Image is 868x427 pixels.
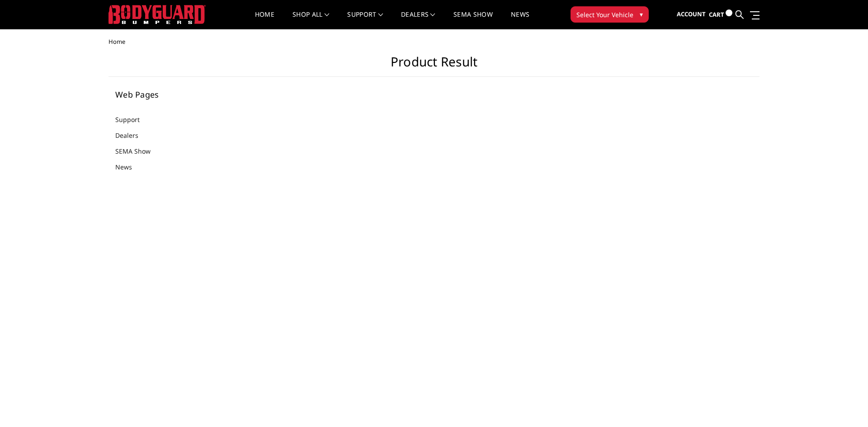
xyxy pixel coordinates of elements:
[576,10,633,19] span: Select Your Vehicle
[453,11,493,29] a: SEMA Show
[108,54,759,77] h1: Product Result
[401,11,435,29] a: Dealers
[115,162,143,172] a: News
[677,10,706,18] span: Account
[709,10,724,19] span: Cart
[640,9,643,19] span: ▾
[108,5,206,24] img: BODYGUARD BUMPERS
[115,146,162,156] a: SEMA Show
[292,11,329,29] a: shop all
[108,38,125,46] span: Home
[347,11,383,29] a: Support
[115,131,150,140] a: Dealers
[511,11,529,29] a: News
[255,11,274,29] a: Home
[115,115,151,124] a: Support
[571,6,649,23] button: Select Your Vehicle
[709,2,732,27] a: Cart
[677,2,706,27] a: Account
[115,90,226,99] h5: Web Pages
